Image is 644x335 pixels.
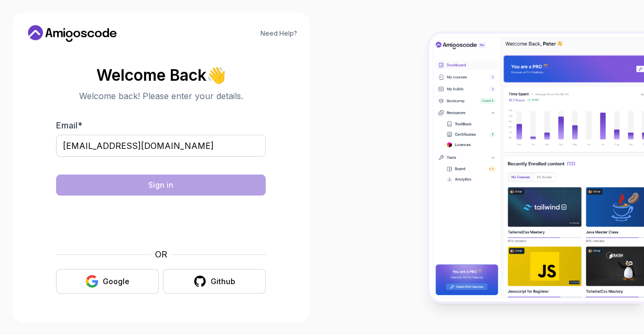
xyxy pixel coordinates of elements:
[260,29,297,38] a: Need Help?
[56,175,266,196] button: Sign in
[82,202,240,242] iframe: Widget containing checkbox for hCaptcha security challenge
[211,276,235,287] div: Github
[103,276,129,287] div: Google
[148,180,173,190] div: Sign in
[56,269,159,294] button: Google
[56,120,82,131] label: Email *
[56,90,266,102] p: Welcome back! Please enter your details.
[204,63,230,87] span: 👋
[56,135,266,157] input: Enter your email
[429,34,644,301] img: Amigoscode Dashboard
[155,248,167,261] p: OR
[163,269,266,294] button: Github
[25,25,119,42] a: Home link
[56,67,266,83] h2: Welcome Back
